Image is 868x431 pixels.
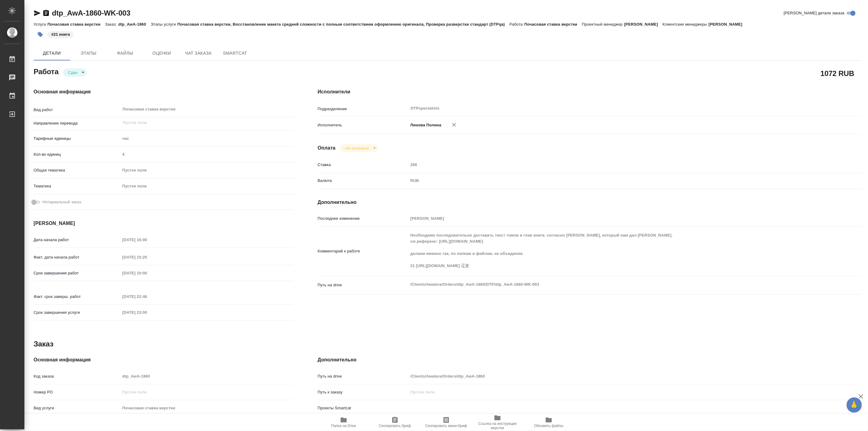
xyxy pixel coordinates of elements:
[34,389,120,395] p: Номер РО
[318,215,408,222] p: Последнее изменение
[151,22,178,27] p: Этапы услуги
[34,339,53,349] h2: Заказ
[408,214,816,223] input: Пустое поле
[120,181,293,191] div: Пустое поле
[624,22,663,27] p: [PERSON_NAME]
[34,270,120,276] p: Срок завершения работ
[318,144,336,152] h4: Оплата
[120,308,174,317] input: Пустое поле
[42,9,50,17] button: Скопировать ссылку
[34,356,293,364] h4: Основная информация
[318,248,408,254] p: Комментарий к работе
[709,22,747,27] p: [PERSON_NAME]
[34,9,41,17] button: Скопировать ссылку для ЯМессенджера
[177,22,509,27] p: Почасовая ставка верстки, Восстановление макета средней сложности с полным соответствием оформлен...
[784,10,844,16] span: [PERSON_NAME] детали заказа
[523,414,574,431] button: Обновить файлы
[34,254,120,260] p: Факт. дата начала работ
[63,68,87,77] div: Сдан
[369,414,421,431] button: Скопировать бриф
[42,199,81,205] span: Нотариальный заказ
[122,119,279,126] input: Пустое поле
[34,405,120,411] p: Вид услуги
[47,22,105,27] p: Почасовая ставка верстки
[34,120,120,126] p: Направление перевода
[220,49,250,57] span: SmartCat
[847,397,862,413] button: 🙏
[120,404,293,412] input: Пустое поле
[34,220,293,227] h4: [PERSON_NAME]
[408,176,816,186] div: RUB
[34,136,120,142] p: Тарифные единицы
[331,424,356,428] span: Папка на Drive
[318,356,861,364] h4: Дополнительно
[34,294,120,300] p: Факт. срок заверш. работ
[51,31,70,38] p: #21 книга
[318,282,408,288] p: Путь на drive
[34,237,120,243] p: Дата начала работ
[318,88,861,96] h4: Исполнители
[318,199,861,206] h4: Дополнительно
[74,49,103,57] span: Этапы
[184,49,213,57] span: Чат заказа
[34,151,120,158] p: Кол-во единиц
[47,31,74,37] span: 21 книга
[408,160,816,169] input: Пустое поле
[34,373,120,379] p: Код заказа
[318,122,408,128] p: Исполнитель
[425,424,467,428] span: Скопировать мини-бриф
[120,253,174,262] input: Пустое поле
[34,310,120,316] p: Срок завершения услуги
[37,49,67,57] span: Детали
[120,235,174,244] input: Пустое поле
[34,107,120,113] p: Вид работ
[34,167,120,173] p: Общая тематика
[122,167,286,173] div: Пустое поле
[343,146,371,151] button: Не оплачена
[34,22,47,27] p: Услуга
[147,49,176,57] span: Оценки
[663,22,709,27] p: Клиентские менеджеры
[408,279,816,290] textarea: /Clients/Awatera/Orders/dtp_AwA-1860/DTP/dtp_AwA-1860-WK-003
[821,68,854,78] h2: 1072 RUB
[52,9,130,17] a: dtp_AwA-1860-WK-003
[318,162,408,168] p: Ставка
[318,178,408,184] p: Валюта
[120,165,293,176] div: Пустое поле
[408,372,816,381] input: Пустое поле
[408,388,816,397] input: Пустое поле
[509,22,524,27] p: Работа
[318,405,408,411] p: Проекты Smartcat
[118,22,151,27] p: dtp_AwA-1860
[447,118,461,132] button: Удалить исполнителя
[318,389,408,395] p: Путь к заказу
[340,144,378,152] div: Сдан
[318,373,408,379] p: Путь на drive
[476,422,519,430] span: Ссылка на инструкции верстки
[421,414,472,431] button: Скопировать мини-бриф
[120,150,293,159] input: Пустое поле
[120,269,174,277] input: Пустое поле
[318,106,408,112] p: Подразделение
[472,414,523,431] button: Ссылка на инструкции верстки
[120,388,293,397] input: Пустое поле
[120,133,293,144] div: час
[34,28,47,41] button: Добавить тэг
[110,49,140,57] span: Файлы
[534,424,564,428] span: Обновить файлы
[379,424,411,428] span: Скопировать бриф
[318,414,369,431] button: Папка на Drive
[34,183,120,189] p: Тематика
[120,372,293,381] input: Пустое поле
[105,22,118,27] p: Заказ:
[408,122,442,128] p: Линова Полина
[120,292,174,301] input: Пустое поле
[122,183,286,189] div: Пустое поле
[408,230,816,271] textarea: Необходимо последовательно доставать текст томов и глав книги. согласно [PERSON_NAME], который на...
[34,88,293,96] h4: Основная информация
[34,66,59,77] h2: Работа
[582,22,624,27] p: Проектный менеджер
[524,22,582,27] p: Почасовая ставка верстки
[849,399,859,411] span: 🙏
[66,70,79,75] button: Сдан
